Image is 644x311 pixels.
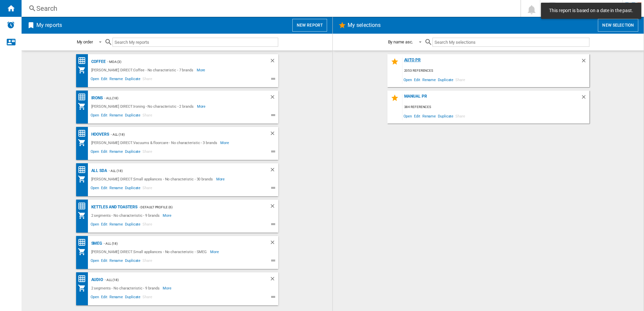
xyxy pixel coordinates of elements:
[581,94,589,103] div: Delete
[78,102,90,110] div: My Assortment
[163,211,172,219] span: More
[269,276,278,284] div: Delete
[90,294,100,302] span: Open
[100,221,108,229] span: Edit
[90,248,211,256] div: [PERSON_NAME] DIRECT:Small appliances - No characteristic - SMEG
[100,294,108,302] span: Edit
[78,284,90,292] div: My Assortment
[108,294,124,302] span: Rename
[346,19,382,32] h2: My selections
[437,111,454,120] span: Duplicate
[78,129,90,138] div: Price Ranking
[100,76,108,84] span: Edit
[108,148,124,157] span: Rename
[107,167,256,175] div: - ALL (18)
[7,21,15,29] img: alerts-logo.svg
[78,93,90,101] div: Price Ranking
[197,66,206,74] span: More
[90,276,103,284] div: Audio
[78,275,90,283] div: Price Ranking
[124,257,141,266] span: Duplicate
[220,139,230,147] span: More
[454,75,466,84] span: Share
[90,203,137,211] div: Kettles and Toasters
[90,102,197,110] div: [PERSON_NAME] DIRECT:Ironing - No characteristic - 2 brands
[141,76,153,84] span: Share
[124,221,141,229] span: Duplicate
[77,39,93,44] div: My order
[402,58,581,67] div: AUTO PR
[78,202,90,210] div: Price Ranking
[141,294,153,302] span: Share
[269,130,278,139] div: Delete
[547,7,635,14] span: This report is based on a date in the past.
[269,94,278,102] div: Delete
[90,66,197,74] div: [PERSON_NAME] DIRECT:Coffee - No characteristic - 7 brands
[124,112,141,120] span: Duplicate
[292,19,327,32] button: New report
[106,58,256,66] div: - mda (3)
[90,167,107,175] div: All SDA
[402,75,413,84] span: Open
[210,248,220,256] span: More
[100,185,108,193] span: Edit
[90,211,163,219] div: 2 segments - No characteristic - 9 brands
[78,66,90,74] div: My Assortment
[112,38,278,47] input: Search My reports
[269,58,278,66] div: Delete
[102,239,256,248] div: - ALL (18)
[124,294,141,302] span: Duplicate
[269,167,278,175] div: Delete
[108,185,124,193] span: Rename
[124,148,141,157] span: Duplicate
[402,103,589,111] div: 384 references
[103,94,256,102] div: - ALL (18)
[388,39,413,44] div: By name asc.
[90,185,100,193] span: Open
[402,111,413,120] span: Open
[141,112,153,120] span: Share
[90,239,102,248] div: SMEG
[402,94,581,103] div: MANUAL PR
[413,75,421,84] span: Edit
[90,139,221,147] div: [PERSON_NAME] DIRECT:Vacuums & floorcare - No characteristic - 3 brands
[78,139,90,147] div: My Assortment
[78,211,90,219] div: My Assortment
[78,175,90,183] div: My Assortment
[109,130,256,139] div: - ALL (18)
[124,185,141,193] span: Duplicate
[90,175,216,183] div: [PERSON_NAME] DIRECT:Small appliances - No characteristic - 30 brands
[108,221,124,229] span: Rename
[108,257,124,266] span: Rename
[269,203,278,211] div: Delete
[269,239,278,248] div: Delete
[78,57,90,65] div: Price Ranking
[100,112,108,120] span: Edit
[90,130,109,139] div: Hoovers
[402,67,589,75] div: 2053 references
[581,58,589,67] div: Delete
[197,102,207,110] span: More
[163,284,172,292] span: More
[141,221,153,229] span: Share
[108,76,124,84] span: Rename
[100,257,108,266] span: Edit
[141,185,153,193] span: Share
[90,112,100,120] span: Open
[421,111,437,120] span: Rename
[90,221,100,229] span: Open
[78,166,90,174] div: Price Ranking
[108,112,124,120] span: Rename
[100,148,108,157] span: Edit
[432,38,589,47] input: Search My selections
[35,19,63,32] h2: My reports
[437,75,454,84] span: Duplicate
[124,76,141,84] span: Duplicate
[90,284,163,292] div: 2 segments - No characteristic - 9 brands
[78,238,90,247] div: Price Ranking
[90,148,100,157] span: Open
[90,58,106,66] div: Coffee
[598,19,638,32] button: New selection
[421,75,437,84] span: Rename
[36,4,503,13] div: Search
